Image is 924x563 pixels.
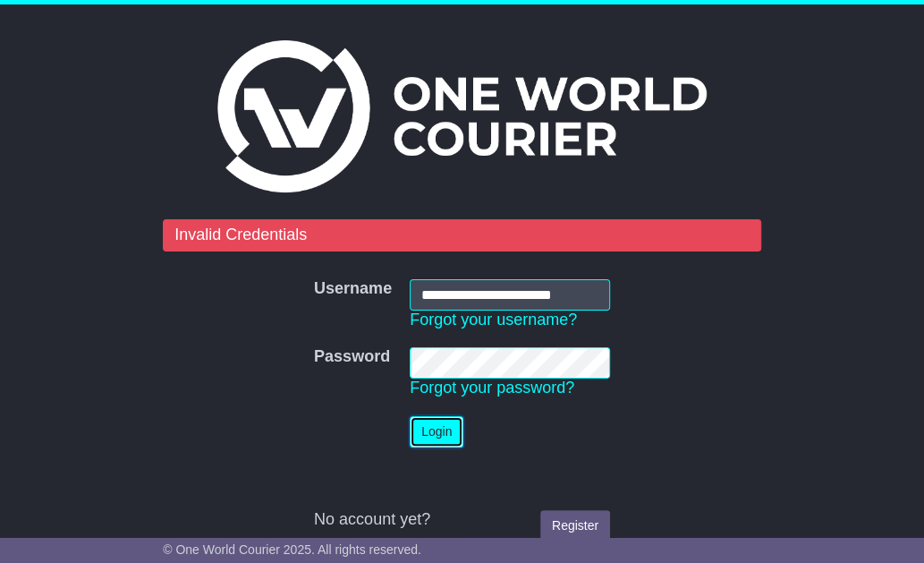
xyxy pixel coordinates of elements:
a: Register [540,510,610,542]
div: Invalid Credentials [163,219,761,252]
img: One World [217,40,706,192]
span: © One World Courier 2025. All rights reserved. [163,542,421,557]
label: Password [314,347,390,367]
div: No account yet? [314,510,610,530]
label: Username [314,279,392,299]
a: Forgot your username? [410,311,577,328]
a: Forgot your password? [410,379,574,397]
button: Login [410,416,463,448]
